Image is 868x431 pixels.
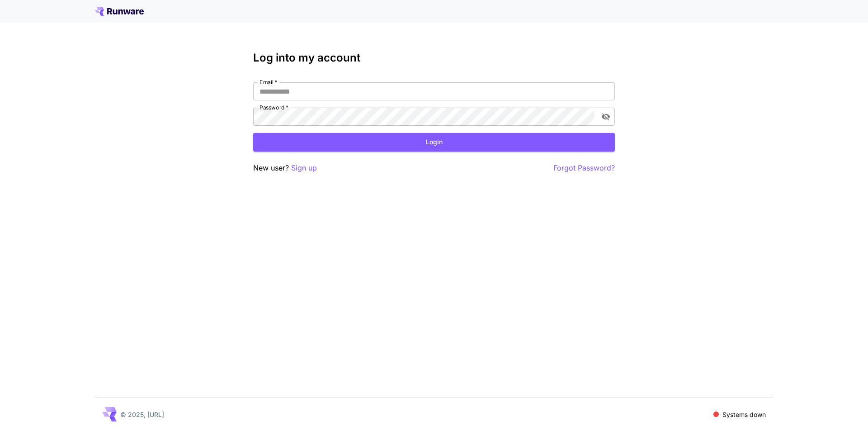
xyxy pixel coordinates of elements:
label: Email [259,78,277,86]
label: Password [259,104,288,111]
button: toggle password visibility [598,109,614,125]
button: Sign up [291,162,317,174]
p: New user? [253,162,317,174]
p: © 2025, [URL] [120,410,164,419]
button: Forgot Password? [553,162,615,174]
button: Login [253,133,615,152]
p: Systems down [722,410,766,419]
h3: Log into my account [253,52,615,64]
